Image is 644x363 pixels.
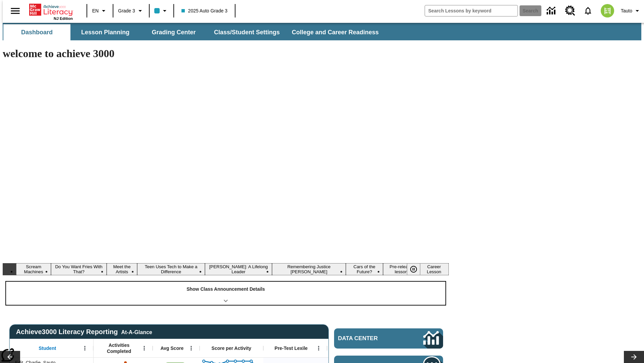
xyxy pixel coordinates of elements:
button: Grade: Grade 3, Select a grade [115,5,147,17]
button: Slide 1 Scream Machines [16,263,51,275]
button: Language: EN, Select a language [89,5,111,17]
div: Show Class Announcement Details [6,282,445,305]
button: Class/Student Settings [209,24,285,40]
span: Pre-Test Lexile [275,345,308,351]
button: Lesson Planning [72,24,139,40]
span: EN [92,7,99,14]
input: search field [425,5,518,16]
button: Slide 8 Pre-release lesson [383,263,419,275]
button: Slide 4 Teen Uses Tech to Make a Difference [137,263,205,275]
a: Data Center [543,2,561,20]
a: Resource Center, Will open in new tab [561,2,579,20]
a: Notifications [579,2,597,19]
button: Slide 2 Do You Want Fries With That? [51,263,106,275]
button: Open side menu [5,1,25,21]
span: Activities Completed [97,342,141,354]
div: Home [29,2,73,21]
h1: welcome to achieve 3000 [3,47,449,60]
button: Open Menu [186,343,196,353]
button: Open Menu [80,343,90,353]
button: Class color is light blue. Change class color [152,5,171,17]
button: Select a new avatar [597,2,618,19]
span: Score per Activity [212,345,252,351]
a: Data Center [334,328,443,349]
span: NJ Edition [54,16,73,21]
button: College and Career Readiness [286,24,384,40]
div: At-A-Glance [121,328,152,335]
img: avatar image [601,4,614,17]
button: Open Menu [314,343,324,353]
button: Slide 5 Dianne Feinstein: A Lifelong Leader [205,263,272,275]
span: Avg Score [160,345,183,351]
span: Achieve3000 Literacy Reporting [16,328,152,336]
button: Slide 9 Career Lesson [419,263,449,275]
div: Pause [407,263,427,275]
button: Pause [407,263,420,275]
div: SubNavbar [3,24,385,40]
a: Home [29,3,73,16]
button: Slide 7 Cars of the Future? [346,263,383,275]
button: Grading Center [140,24,207,40]
span: Student [39,345,56,351]
button: Lesson carousel, Next [624,351,644,363]
button: Profile/Settings [618,5,644,17]
div: SubNavbar [3,23,641,40]
span: 2025 Auto Grade 3 [181,7,228,14]
button: Slide 6 Remembering Justice O'Connor [272,263,345,275]
span: Grade 3 [118,7,135,14]
span: Tauto [621,7,632,14]
button: Slide 3 Meet the Artists [107,263,138,275]
button: Dashboard [3,24,70,40]
span: Data Center [338,335,401,342]
p: Show Class Announcement Details [186,286,265,293]
button: Open Menu [139,343,149,353]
